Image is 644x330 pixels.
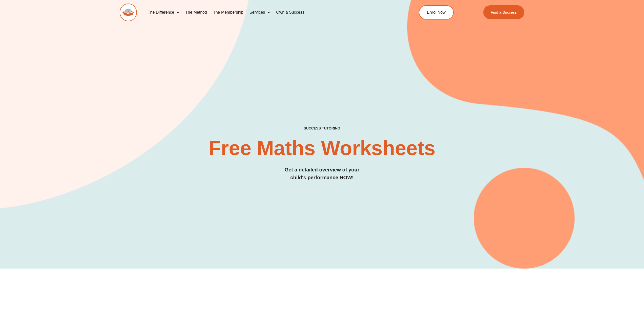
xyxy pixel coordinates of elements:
[210,7,246,18] a: The Membership
[483,5,525,19] a: Find a Success
[419,5,454,19] a: Enrol Now
[182,7,210,18] a: The Method
[120,138,525,158] h2: Free Maths Worksheets​
[427,10,446,14] span: Enrol Now
[145,7,182,18] a: The Difference
[273,7,307,18] a: Own a Success
[491,10,517,14] span: Find a Success
[120,126,525,130] h4: SUCCESS TUTORING​
[246,7,273,18] a: Services
[145,7,396,18] nav: Menu
[120,166,525,182] h3: Get a detailed overview of your child's performance NOW!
